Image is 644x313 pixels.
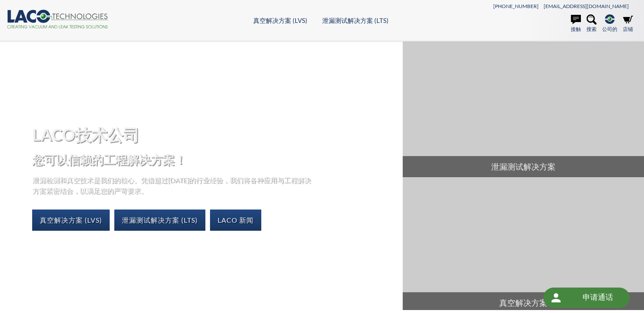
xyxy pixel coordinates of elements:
[549,291,563,305] img: 圆形按钮
[602,26,617,32] font: 公司的
[210,210,261,231] a: LACO 新闻
[623,14,633,33] a: 店铺
[543,288,630,308] div: 申请通话
[544,3,629,9] a: [EMAIL_ADDRESS][DOMAIN_NAME]
[32,152,186,167] font: 您可以信赖的工程解决方案！
[491,162,556,171] font: 泄漏测试解决方案
[218,216,254,224] font: LACO 新闻
[322,17,389,24] a: 泄漏测试解决方案 (LTS)
[253,17,307,24] a: 真空解决方案 (LVS)
[499,298,547,307] font: 真空解决方案
[571,14,581,33] a: 接触
[586,14,597,33] a: 搜索
[32,125,139,144] font: LACO技术公司
[586,26,597,32] font: 搜索
[582,292,613,302] font: 申请通话
[122,216,198,224] font: 泄漏测试解决方案 (LTS)
[32,210,110,231] a: 真空解决方案 (LVS)
[623,26,633,32] font: 店铺
[114,210,205,231] a: 泄漏测试解决方案 (LTS)
[40,216,102,224] font: 真空解决方案 (LVS)
[493,3,539,9] a: [PHONE_NUMBER]
[32,176,311,195] font: 泄漏检测和真空技术是我们的核心。凭借超过[DATE]的行业经验，我们将各种应用与工程解决方案紧密结合，以满足您的严苛要求。
[403,42,644,177] a: 泄漏测试解决方案
[571,26,581,32] font: 接触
